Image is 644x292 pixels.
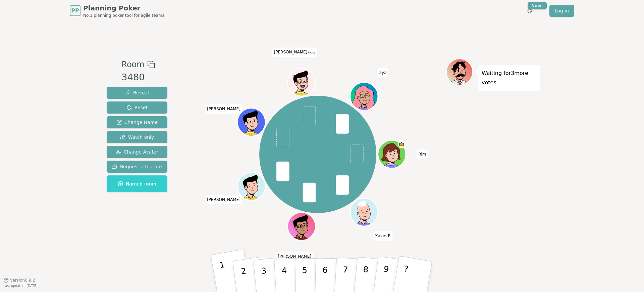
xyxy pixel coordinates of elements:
[3,284,38,288] span: Last updated: [DATE]
[120,134,154,140] span: Watch only
[549,5,574,17] a: Log in
[205,104,242,114] span: Click to change your name
[272,48,317,57] span: Click to change your name
[288,69,314,95] button: Click to change your avatar
[107,87,167,99] button: Reveal
[373,232,392,241] span: Click to change your name
[83,3,164,13] span: Planning Poker
[83,13,164,18] span: No.1 planning poker tool for agile teams
[107,116,167,128] button: Change Name
[307,51,315,54] span: (you)
[417,150,428,159] span: Click to change your name
[112,163,162,170] span: Request a feature
[126,104,148,111] span: Reset
[121,58,144,71] span: Room
[71,7,79,15] span: PP
[205,195,242,204] span: Click to change your name
[107,101,167,114] button: Reset
[398,141,405,148] span: Rim is the host
[482,69,537,87] p: Waiting for 3 more votes...
[116,149,159,155] span: Change Avatar
[107,131,167,143] button: Watch only
[276,252,313,261] span: Click to change your name
[107,161,167,173] button: Request a feature
[118,180,156,187] span: Named room
[3,278,35,283] button: Version0.9.2
[10,278,35,283] span: Version 0.9.2
[107,146,167,158] button: Change Avatar
[107,175,167,192] button: Named room
[528,2,547,9] div: New!
[378,68,388,77] span: Click to change your name
[116,119,158,126] span: Change Name
[125,89,149,96] span: Reveal
[524,5,536,17] button: New!
[121,71,155,84] div: 3480
[70,3,164,18] a: PPPlanning PokerNo.1 planning poker tool for agile teams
